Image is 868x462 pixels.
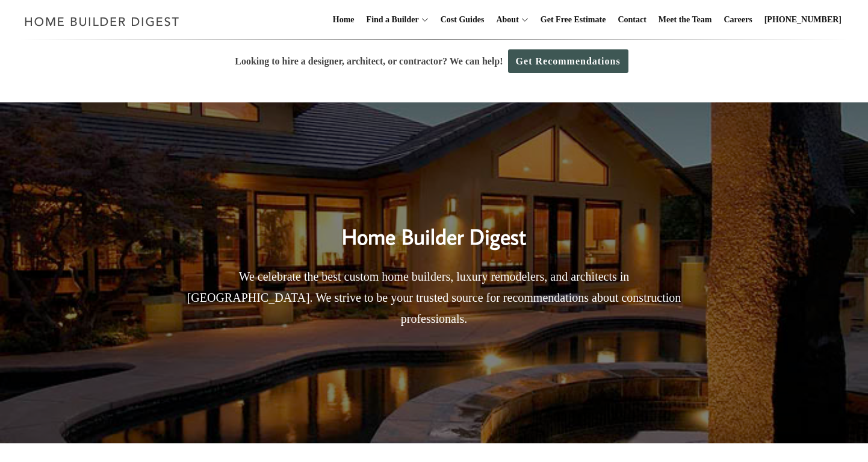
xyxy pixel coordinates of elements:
h2: Home Builder Digest [178,199,690,253]
a: Contact [613,1,651,39]
a: About [491,1,518,39]
a: Get Free Estimate [536,1,611,39]
a: Find a Builder [362,1,419,39]
a: Cost Guides [436,1,489,39]
a: Meet the Team [654,1,717,39]
a: [PHONE_NUMBER] [760,1,846,39]
a: Get Recommendations [508,49,628,73]
p: We celebrate the best custom home builders, luxury remodelers, and architects in [GEOGRAPHIC_DATA... [178,266,690,329]
a: Careers [719,1,757,39]
img: Home Builder Digest [19,10,185,33]
a: Home [328,1,359,39]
